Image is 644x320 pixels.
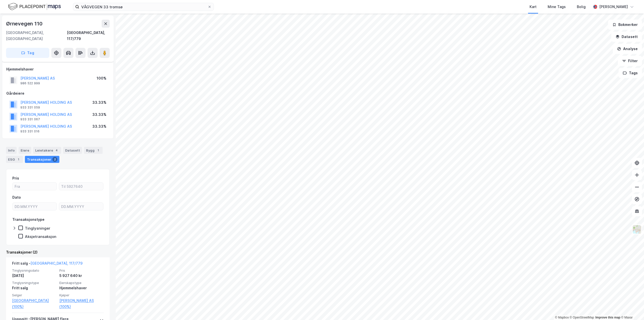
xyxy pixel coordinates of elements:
[6,20,43,28] div: Ørnevegen 110
[599,4,628,10] div: [PERSON_NAME]
[530,4,537,10] div: Kart
[12,175,19,181] div: Pris
[13,183,57,190] input: Fra
[59,293,104,297] span: Kjøper
[84,147,103,154] div: Bygg
[92,112,106,118] div: 33.33%
[63,147,82,154] div: Datasett
[6,90,109,96] div: Gårdeiere
[12,285,56,291] div: Fritt salg
[6,156,23,163] div: ESG
[12,260,83,268] div: Fritt salg -
[632,225,642,234] img: Z
[19,147,31,154] div: Eiere
[12,293,56,297] span: Selger
[12,217,45,223] div: Transaksjonstype
[8,2,61,11] img: logo.f888ab2527a4732fd821a326f86c7f29.svg
[12,268,56,273] span: Tinglysningsdato
[92,123,106,129] div: 33.33%
[611,32,642,42] button: Datasett
[12,273,56,279] div: [DATE]
[12,298,56,310] a: [GEOGRAPHIC_DATA] (100%)
[6,30,67,42] div: [GEOGRAPHIC_DATA], [GEOGRAPHIC_DATA]
[59,183,103,190] input: Til 5927640
[59,203,103,210] input: DD.MM.YYYY
[570,316,594,319] a: OpenStreetMap
[20,129,39,133] div: 933 331 016
[577,4,586,10] div: Bolig
[6,66,109,72] div: Hjemmelshaver
[12,281,56,285] span: Tinglysningstype
[16,157,21,162] div: 1
[67,30,110,42] div: [GEOGRAPHIC_DATA], 117/779
[96,148,101,153] div: 1
[20,117,40,121] div: 933 331 067
[97,75,106,81] div: 100%
[6,249,110,255] div: Transaksjoner (2)
[30,261,83,265] a: [GEOGRAPHIC_DATA], 117/779
[59,273,104,279] div: 5 927 640 kr
[59,285,104,291] div: Hjemmelshaver
[25,234,56,239] div: Aksjetransaksjon
[25,226,50,231] div: Tinglysninger
[52,157,57,162] div: 2
[555,316,569,319] a: Mapbox
[618,56,642,66] button: Filter
[595,316,620,319] a: Improve this map
[6,147,17,154] div: Info
[608,20,642,30] button: Bokmerker
[619,296,644,320] iframe: Chat Widget
[54,148,59,153] div: 4
[619,68,642,78] button: Tags
[59,281,104,285] span: Eierskapstype
[613,44,642,54] button: Analyse
[25,156,59,163] div: Transaksjoner
[548,4,566,10] div: Mine Tags
[59,268,104,273] span: Pris
[20,105,40,110] div: 933 331 059
[92,99,106,105] div: 33.33%
[6,48,49,58] button: Tag
[59,298,104,310] a: [PERSON_NAME] AS (100%)
[33,147,61,154] div: Leietakere
[20,81,40,85] div: 986 522 999
[13,203,57,210] input: DD.MM.YYYY
[12,194,21,200] div: Dato
[79,3,208,11] input: Søk på adresse, matrikkel, gårdeiere, leietakere eller personer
